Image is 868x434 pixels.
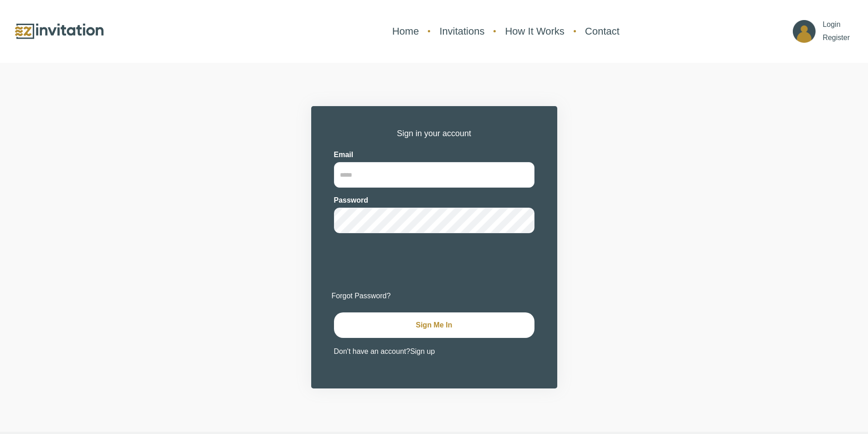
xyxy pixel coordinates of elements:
[410,347,435,355] a: Sign up
[334,345,534,358] p: Don't have an account?
[332,292,391,300] a: Forgot Password?
[793,20,816,43] img: ico_account.png
[435,19,489,43] a: Invitations
[500,19,569,43] a: How It Works
[822,18,850,45] p: Login Register
[334,196,369,204] strong: Password
[334,244,473,280] iframe: reCAPTCHA
[14,21,105,41] img: logo.png
[334,312,534,338] button: Sign Me In
[334,129,534,139] h4: Sign in your account
[334,151,354,158] strong: Email
[580,19,624,43] a: Contact
[788,14,854,49] a: LoginRegister
[388,19,424,43] a: Home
